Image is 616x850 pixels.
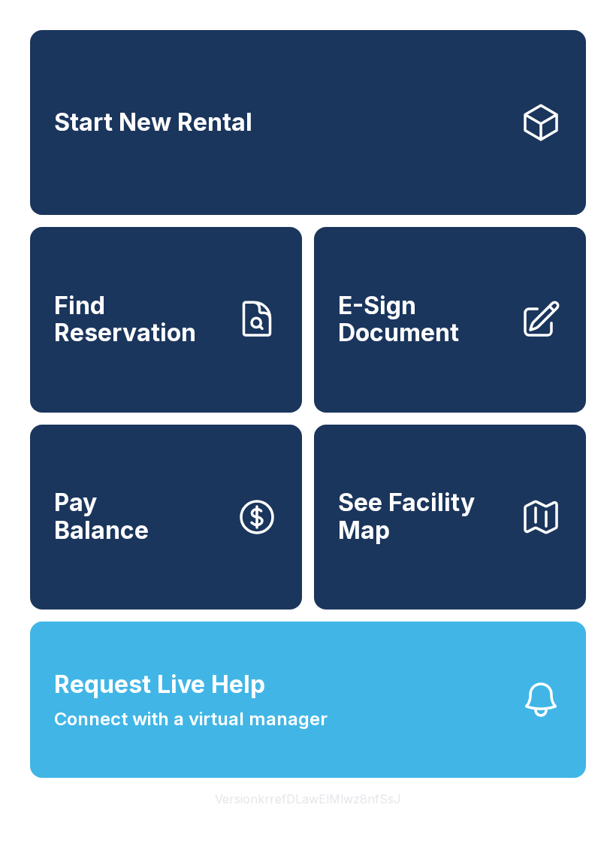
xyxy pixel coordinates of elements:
span: Request Live Help [54,667,265,703]
span: Find Reservation [54,292,224,347]
button: VersionkrrefDLawElMlwz8nfSsJ [203,778,413,820]
a: Find Reservation [30,227,302,412]
button: See Facility Map [314,425,586,610]
a: Start New Rental [30,30,586,215]
span: E-Sign Document [338,292,508,347]
span: Start New Rental [54,109,252,137]
button: PayBalance [30,425,302,610]
span: See Facility Map [338,489,508,544]
span: Pay Balance [54,489,149,544]
span: Connect with a virtual manager [54,706,328,733]
button: Request Live HelpConnect with a virtual manager [30,622,586,778]
a: E-Sign Document [314,227,586,412]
